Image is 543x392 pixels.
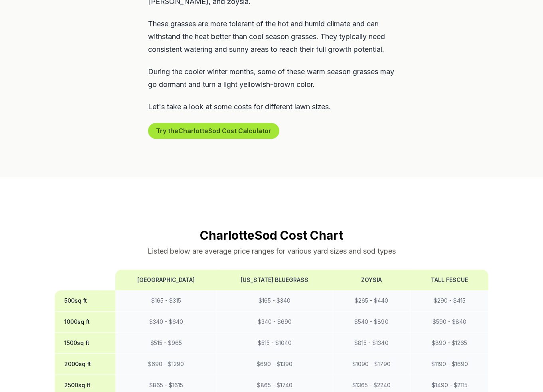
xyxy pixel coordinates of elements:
td: $ 690 - $ 1390 [217,354,332,375]
th: [GEOGRAPHIC_DATA] [115,270,217,290]
p: These grasses are more tolerant of the hot and humid climate and can withstand the heat better th... [148,18,395,56]
td: $ 540 - $ 890 [332,311,411,333]
th: 2000 sq ft [55,354,116,375]
td: $ 165 - $ 340 [217,290,332,311]
th: 500 sq ft [55,290,116,311]
td: $ 590 - $ 840 [411,311,488,333]
th: 1000 sq ft [55,311,116,333]
td: $ 340 - $ 690 [217,311,332,333]
td: $ 890 - $ 1265 [411,333,488,354]
th: Tall Fescue [411,270,488,290]
th: [US_STATE] Bluegrass [217,270,332,290]
td: $ 165 - $ 315 [115,290,217,311]
th: 1500 sq ft [55,333,116,354]
td: $ 815 - $ 1340 [332,333,411,354]
th: Zoysia [332,270,411,290]
h2: Charlotte Sod Cost Chart [55,228,489,242]
td: $ 515 - $ 965 [115,333,217,354]
td: $ 290 - $ 415 [411,290,488,311]
p: Listed below are average price ranges for various yard sizes and sod types [55,246,489,257]
td: $ 1090 - $ 1790 [332,354,411,375]
button: Try theCharlotteSod Cost Calculator [148,123,279,139]
p: Let's take a look at some costs for different lawn sizes. [148,100,395,113]
td: $ 265 - $ 440 [332,290,411,311]
td: $ 690 - $ 1290 [115,354,217,375]
td: $ 340 - $ 640 [115,311,217,333]
p: During the cooler winter months, some of these warm season grasses may go dormant and turn a ligh... [148,65,395,91]
td: $ 515 - $ 1040 [217,333,332,354]
td: $ 1190 - $ 1690 [411,354,488,375]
